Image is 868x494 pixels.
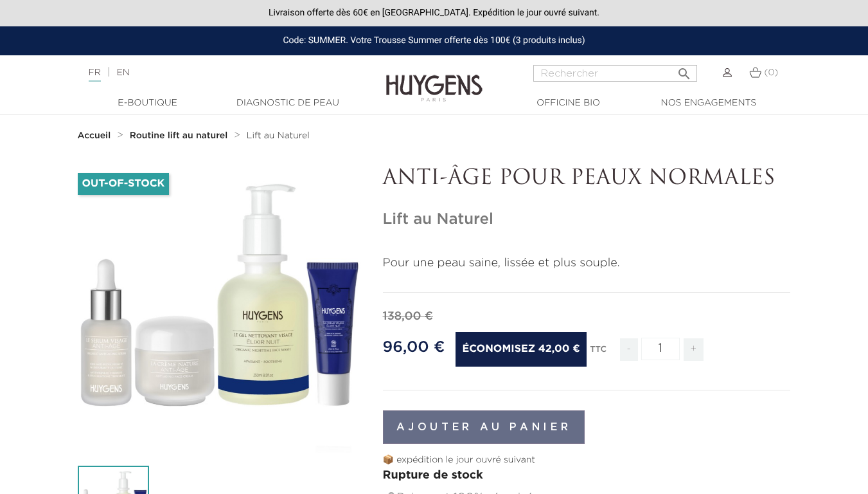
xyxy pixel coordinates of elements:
strong: Accueil [78,131,111,140]
i:  [677,62,692,78]
span: + [684,338,704,361]
h1: Lift au Naturel [383,210,791,229]
button: Ajouter au panier [383,410,585,444]
p: 📦 expédition le jour ouvré suivant [383,453,791,467]
p: ANTI-ÂGE POUR PEAUX NORMALES [383,167,791,191]
input: Quantité [641,338,680,360]
button:  [673,61,696,78]
li: Out-of-Stock [78,173,170,195]
span: - [620,338,638,361]
div: TTC [590,336,607,370]
div: | [82,65,352,80]
a: Accueil [78,131,114,141]
a: FR [89,68,101,82]
a: E-Boutique [84,96,212,110]
strong: Routine lift au naturel [130,131,228,140]
span: (0) [764,68,778,77]
a: Lift au Naturel [247,131,310,141]
span: Économisez 42,00 € [456,332,586,367]
span: 96,00 € [383,340,445,355]
a: Diagnostic de peau [224,96,352,110]
a: Routine lift au naturel [130,131,231,141]
a: Nos engagements [644,96,773,110]
img: Huygens [386,54,483,104]
span: Lift au Naturel [247,131,310,140]
span: Rupture de stock [383,470,483,481]
a: Officine Bio [504,96,633,110]
a: EN [116,68,129,77]
input: Rechercher [533,65,697,82]
p: Pour une peau saine, lissée et plus souple. [383,255,791,272]
span: 138,00 € [383,311,434,322]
